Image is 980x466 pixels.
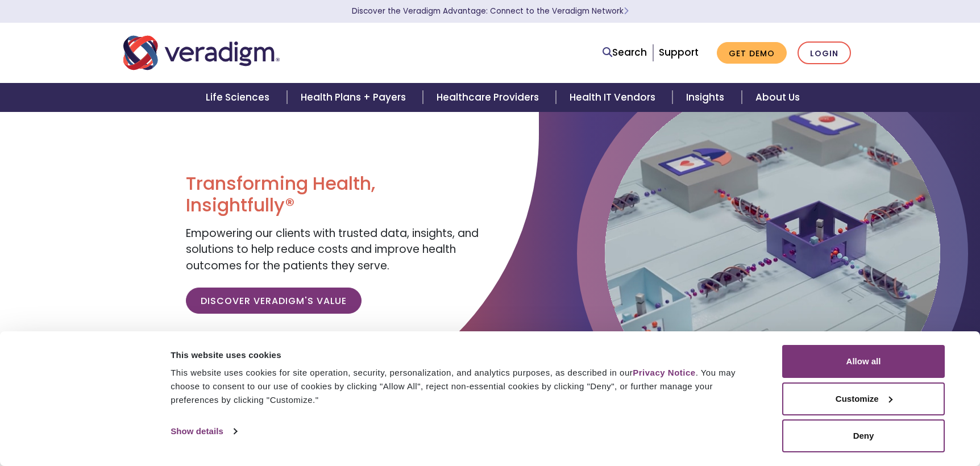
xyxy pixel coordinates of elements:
a: Get Demo [717,42,787,64]
a: About Us [742,83,813,112]
img: Veradigm logo [123,34,280,72]
a: Search [603,45,647,60]
a: Support [659,45,699,59]
a: Discover the Veradigm Advantage: Connect to the Veradigm NetworkLearn More [352,6,629,16]
a: Login [798,41,851,65]
a: Health Plans + Payers [287,83,423,112]
span: Empowering our clients with trusted data, insights, and solutions to help reduce costs and improv... [186,226,479,273]
a: Healthcare Providers [423,83,556,112]
a: Discover Veradigm's Value [186,288,362,314]
h1: Transforming Health, Insightfully® [186,173,481,217]
a: Life Sciences [192,83,286,112]
button: Deny [782,419,945,452]
div: This website uses cookies for site operation, security, personalization, and analytics purposes, ... [171,366,757,407]
a: Show details [171,423,236,440]
a: Insights [672,83,741,112]
button: Customize [782,382,945,415]
span: Learn More [624,6,629,16]
a: Health IT Vendors [556,83,672,112]
button: Allow all [782,345,945,378]
a: Privacy Notice [633,368,695,377]
div: This website uses cookies [171,348,757,362]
